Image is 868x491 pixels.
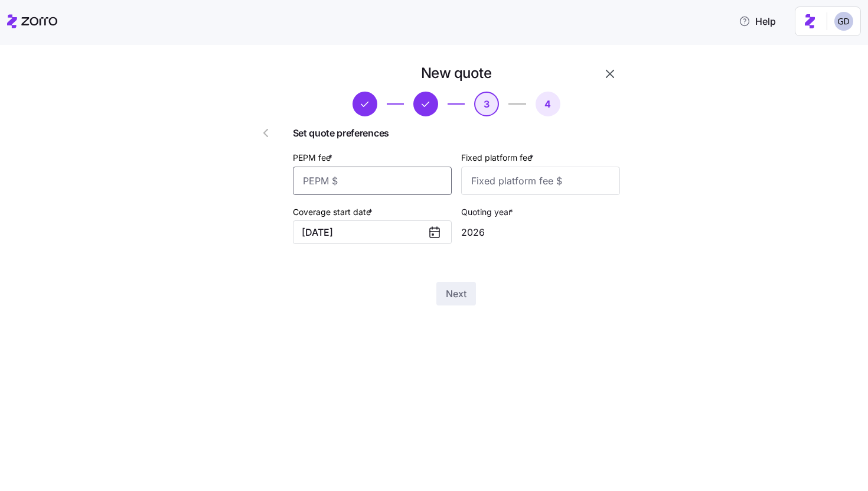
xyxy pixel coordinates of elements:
[446,287,466,301] span: Next
[293,126,620,141] span: Set quote preferences
[461,167,620,195] input: Fixed platform fee $
[436,282,476,305] button: Next
[293,167,452,195] input: PEPM $
[536,92,560,116] button: 4
[474,92,499,116] button: 3
[834,12,853,31] img: 68a7f73c8a3f673b81c40441e24bb121
[461,151,536,164] label: Fixed platform fee
[739,14,776,28] span: Help
[293,151,335,164] label: PEPM fee
[293,206,375,219] label: Coverage start date
[461,206,515,219] label: Quoting year
[729,9,785,33] button: Help
[421,64,492,82] h1: New quote
[293,220,452,244] button: [DATE]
